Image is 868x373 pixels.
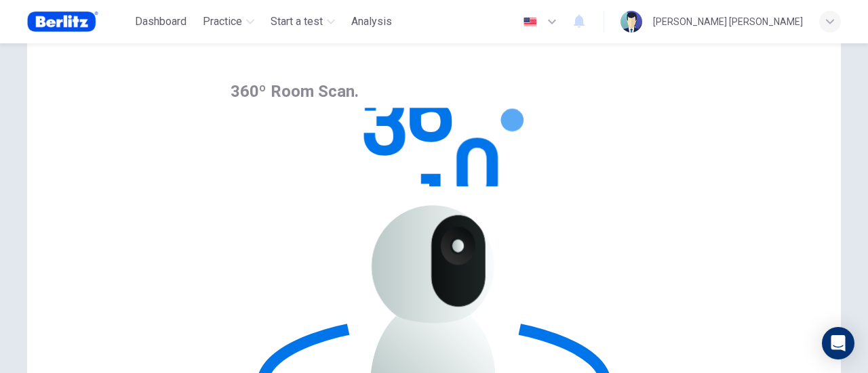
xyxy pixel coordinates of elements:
button: Analysis [346,9,397,34]
div: Open Intercom Messenger [822,327,854,359]
div: [PERSON_NAME] [PERSON_NAME] [653,14,803,30]
span: Start a test [271,14,323,30]
div: You need a license to access this content [346,9,397,34]
img: Profile picture [620,11,642,32]
span: Practice [203,14,242,30]
img: Berlitz Brasil logo [27,8,98,35]
button: Start a test [265,9,340,34]
span: 360º Room Scan. [231,82,359,101]
span: Analysis [351,14,392,30]
span: Dashboard [135,14,186,30]
button: Practice [197,9,260,34]
img: en [521,17,538,27]
a: Berlitz Brasil logo [27,8,130,35]
button: Dashboard [130,9,192,34]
